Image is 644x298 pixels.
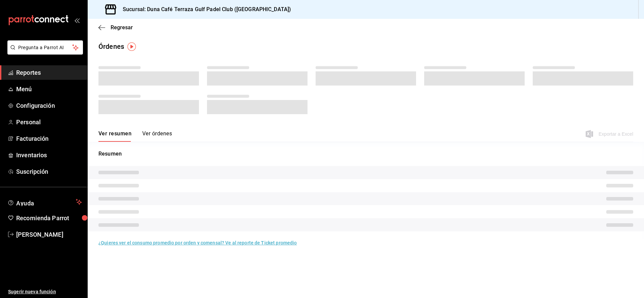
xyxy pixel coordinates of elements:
span: Sugerir nueva función [8,288,82,295]
h3: Sucursal: Duna Café Terraza Gulf Padel Club ([GEOGRAPHIC_DATA]) [117,5,291,13]
span: Menú [16,85,82,94]
span: Ayuda [16,198,73,206]
span: Regresar [111,24,133,31]
span: Personal [16,118,82,127]
span: Inventarios [16,151,82,160]
span: Suscripción [16,167,82,176]
button: Ver órdenes [142,130,172,142]
div: navigation tabs [98,130,172,142]
span: Reportes [16,68,82,77]
div: Órdenes [98,41,124,52]
button: Pregunta a Parrot AI [7,40,83,55]
a: ¿Quieres ver el consumo promedio por orden y comensal? Ve al reporte de Ticket promedio [98,240,297,245]
img: Tooltip marker [127,42,136,51]
span: Pregunta a Parrot AI [18,44,72,51]
span: Facturación [16,134,82,143]
a: Pregunta a Parrot AI [5,49,83,56]
span: Recomienda Parrot [16,213,82,223]
p: Resumen [98,150,633,158]
button: open_drawer_menu [74,18,80,23]
button: Regresar [98,24,133,31]
button: Ver resumen [98,130,131,142]
span: Configuración [16,101,82,110]
span: [PERSON_NAME] [16,230,82,239]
